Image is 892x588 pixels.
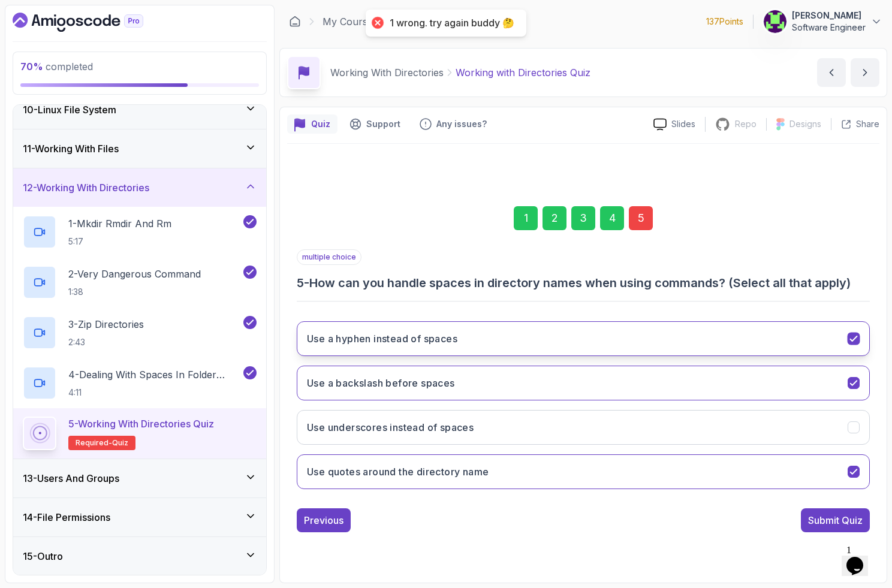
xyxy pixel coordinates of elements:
[366,118,400,130] p: Support
[817,58,846,87] button: previous content
[68,367,241,382] p: 4 - Dealing With Spaces In Folder Names
[307,331,457,346] h3: Use a hyphen instead of spaces
[390,17,514,29] div: 1 wrong. try again buddy 🤔
[112,438,128,448] span: quiz
[304,513,343,527] div: Previous
[311,118,330,130] p: Quiz
[436,118,487,130] p: Any issues?
[297,454,870,489] button: Use quotes around the directory name
[831,118,879,130] button: Share
[764,10,786,33] img: user profile image
[842,540,880,576] iframe: chat widget
[68,387,241,399] p: 4:11
[68,317,144,331] p: 3 - Zip Directories
[297,321,870,356] button: Use a hyphen instead of spaces
[307,420,474,435] h3: Use underscores instead of spaces
[68,336,144,348] p: 2:43
[23,549,63,563] h3: 15 - Outro
[23,180,149,195] h3: 12 - Working With Directories
[68,236,171,248] p: 5:17
[13,498,266,536] button: 14-File Permissions
[297,366,870,400] button: Use a backslash before spaces
[23,102,116,117] h3: 10 - Linux File System
[801,508,870,532] button: Submit Quiz
[289,16,301,28] a: Dashboard
[297,508,351,532] button: Previous
[13,459,266,497] button: 13-Users And Groups
[76,438,112,448] span: Required-
[342,114,408,134] button: Support button
[307,465,489,479] h3: Use quotes around the directory name
[543,206,566,230] div: 2
[851,58,879,87] button: next content
[330,65,444,80] p: Working With Directories
[13,91,266,129] button: 10-Linux File System
[68,216,171,231] p: 1 - Mkdir Rmdir And Rm
[600,206,624,230] div: 4
[789,118,821,130] p: Designs
[514,206,538,230] div: 1
[706,16,743,28] p: 137 Points
[20,61,93,73] span: completed
[68,286,201,298] p: 1:38
[13,13,171,32] a: Dashboard
[23,215,257,249] button: 1-Mkdir Rmdir And Rm5:17
[763,10,882,34] button: user profile image[PERSON_NAME]Software Engineer
[323,14,378,29] a: My Courses
[792,10,866,22] p: [PERSON_NAME]
[297,249,361,265] p: multiple choice
[808,513,863,527] div: Submit Quiz
[23,366,257,400] button: 4-Dealing With Spaces In Folder Names4:11
[297,410,870,445] button: Use underscores instead of spaces
[13,537,266,575] button: 15-Outro
[23,266,257,299] button: 2-Very Dangerous Command1:38
[68,417,214,431] p: 5 - Working with Directories Quiz
[856,118,879,130] p: Share
[412,114,494,134] button: Feedback button
[68,267,201,281] p: 2 - Very Dangerous Command
[735,118,757,130] p: Repo
[297,275,870,291] h3: 5 - How can you handle spaces in directory names when using commands? (Select all that apply)
[23,417,257,450] button: 5-Working with Directories QuizRequired-quiz
[13,168,266,207] button: 12-Working With Directories
[792,22,866,34] p: Software Engineer
[13,129,266,168] button: 11-Working With Files
[23,316,257,349] button: 3-Zip Directories2:43
[23,471,119,486] h3: 13 - Users And Groups
[456,65,590,80] p: Working with Directories Quiz
[644,118,705,131] a: Slides
[571,206,595,230] div: 3
[23,141,119,156] h3: 11 - Working With Files
[20,61,43,73] span: 70 %
[23,510,110,524] h3: 14 - File Permissions
[307,376,455,390] h3: Use a backslash before spaces
[629,206,653,230] div: 5
[671,118,695,130] p: Slides
[287,114,337,134] button: quiz button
